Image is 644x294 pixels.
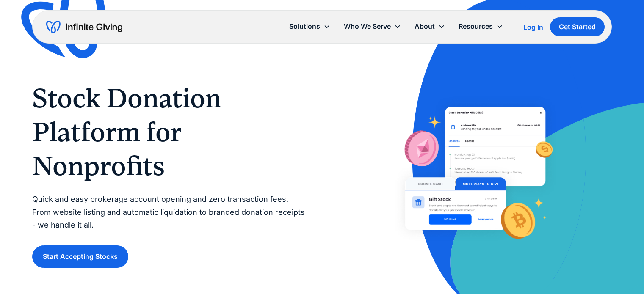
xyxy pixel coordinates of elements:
[459,21,493,32] div: Resources
[282,17,337,36] div: Solutions
[344,21,391,32] div: Who We Serve
[289,21,320,32] div: Solutions
[46,20,122,34] a: home
[32,81,305,183] h1: Stock Donation Platform for Nonprofits
[523,24,543,30] div: Log In
[415,21,435,32] div: About
[408,17,452,36] div: About
[32,193,305,232] p: Quick and easy brokerage account opening and zero transaction fees. From website listing and auto...
[392,93,559,255] img: With Infinite Giving’s stock donation platform, it’s easy for donors to give stock to your nonpro...
[550,17,605,36] a: Get Started
[523,22,543,32] a: Log In
[452,17,510,36] div: Resources
[32,245,128,268] a: Start Accepting Stocks
[337,17,408,36] div: Who We Serve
